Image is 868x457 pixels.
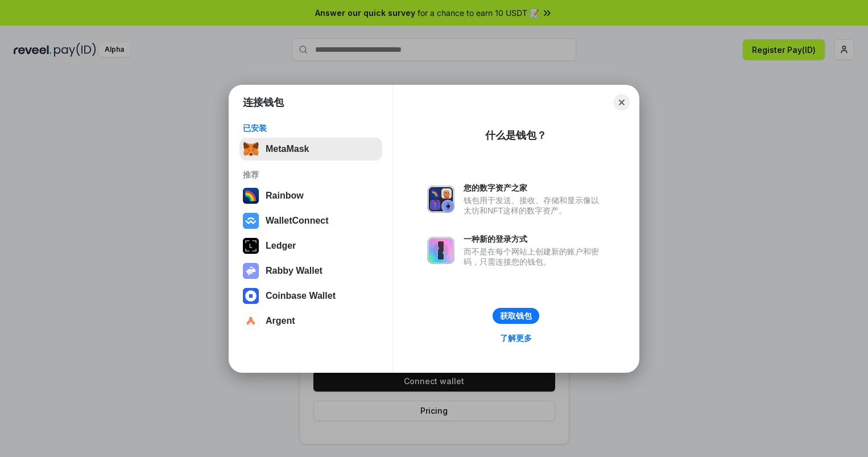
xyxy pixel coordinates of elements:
div: 了解更多 [500,333,532,343]
h1: 连接钱包 [243,96,284,109]
button: Argent [239,310,382,332]
div: 而不是在每个网站上创建新的账户和密码，只需连接您的钱包。 [464,246,605,267]
div: 什么是钱包？ [485,129,547,142]
img: svg+xml,%3Csvg%20width%3D%2228%22%20height%3D%2228%22%20viewBox%3D%220%200%2028%2028%22%20fill%3D... [243,288,259,304]
img: svg+xml,%3Csvg%20xmlns%3D%22http%3A%2F%2Fwww.w3.org%2F2000%2Fsvg%22%20fill%3D%22none%22%20viewBox... [243,263,259,279]
div: MetaMask [266,144,309,154]
div: Ledger [266,241,296,251]
img: svg+xml,%3Csvg%20xmlns%3D%22http%3A%2F%2Fwww.w3.org%2F2000%2Fsvg%22%20width%3D%2228%22%20height%3... [243,238,259,254]
button: Coinbase Wallet [239,285,382,307]
div: 您的数字资产之家 [464,183,605,193]
div: Argent [266,316,295,326]
button: 获取钱包 [493,308,539,324]
button: Rabby Wallet [239,260,382,282]
img: svg+xml,%3Csvg%20xmlns%3D%22http%3A%2F%2Fwww.w3.org%2F2000%2Fsvg%22%20fill%3D%22none%22%20viewBox... [427,237,454,264]
img: svg+xml,%3Csvg%20width%3D%2228%22%20height%3D%2228%22%20viewBox%3D%220%200%2028%2028%22%20fill%3D... [243,213,259,229]
div: WalletConnect [266,216,329,226]
div: 推荐 [243,170,379,180]
img: svg+xml,%3Csvg%20width%3D%22120%22%20height%3D%22120%22%20viewBox%3D%220%200%20120%20120%22%20fil... [243,188,259,204]
div: 已安装 [243,123,379,133]
button: MetaMask [239,138,382,160]
button: WalletConnect [239,209,382,232]
div: 一种新的登录方式 [464,234,605,244]
div: Coinbase Wallet [266,291,336,301]
div: Rainbow [266,191,304,201]
button: Close [614,94,630,110]
a: 了解更多 [493,331,539,345]
div: 钱包用于发送、接收、存储和显示像以太坊和NFT这样的数字资产。 [464,195,605,216]
button: Ledger [239,234,382,257]
div: Rabby Wallet [266,266,323,276]
img: svg+xml,%3Csvg%20width%3D%2228%22%20height%3D%2228%22%20viewBox%3D%220%200%2028%2028%22%20fill%3D... [243,313,259,329]
button: Rainbow [239,184,382,207]
img: svg+xml,%3Csvg%20fill%3D%22none%22%20height%3D%2233%22%20viewBox%3D%220%200%2035%2033%22%20width%... [243,141,259,157]
img: svg+xml,%3Csvg%20xmlns%3D%22http%3A%2F%2Fwww.w3.org%2F2000%2Fsvg%22%20fill%3D%22none%22%20viewBox... [427,186,454,213]
div: 获取钱包 [500,311,532,321]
